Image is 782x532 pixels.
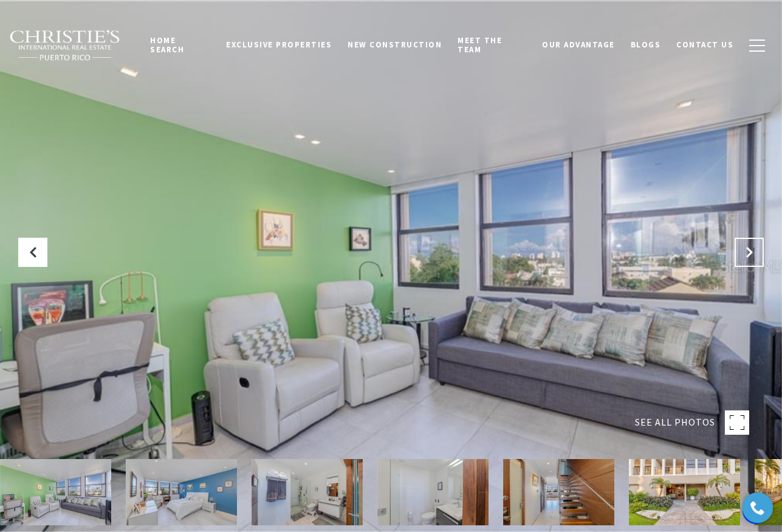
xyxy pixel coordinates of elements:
span: Our Advantage [542,40,615,50]
button: button [741,28,773,63]
span: New Construction [348,40,442,50]
img: 16 CARRIÓN COURT Unit: 42 [377,459,489,525]
button: Next Slide [735,238,764,267]
span: SEE ALL PHOTOS [635,415,715,430]
a: Our Advantage [534,33,623,57]
a: Blogs [623,33,669,57]
img: Christie's International Real Estate black text logo [9,30,121,61]
span: Blogs [631,40,661,50]
span: Exclusive Properties [226,40,332,50]
a: New Construction [340,33,450,57]
img: 16 CARRIÓN COURT Unit: 42 [629,459,740,525]
a: Home Search [142,29,218,61]
img: 16 CARRIÓN COURT Unit: 42 [126,459,237,525]
button: Previous Slide [18,238,47,267]
img: 16 CARRIÓN COURT Unit: 42 [503,459,614,525]
span: Contact Us [676,40,733,50]
a: Meet the Team [450,29,534,61]
a: Exclusive Properties [218,33,340,57]
img: 16 CARRIÓN COURT Unit: 42 [252,459,363,525]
